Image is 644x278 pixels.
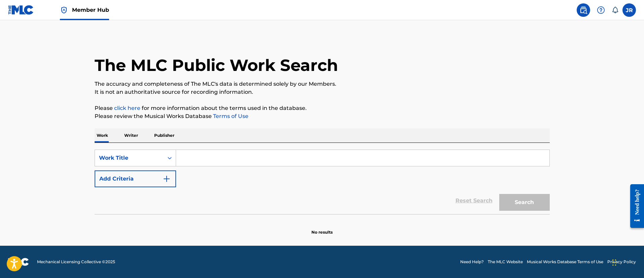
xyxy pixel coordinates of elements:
[612,7,618,13] div: Notifications
[460,259,484,265] a: Need Help?
[99,154,160,162] div: Work Title
[577,3,590,17] a: Public Search
[594,3,608,17] div: Help
[60,6,68,14] img: Top Rightsholder
[95,170,176,187] button: Add Criteria
[114,105,140,111] a: click here
[488,259,523,265] a: The MLC Website
[95,88,550,96] p: It is not an authoritative source for recording information.
[579,6,587,14] img: search
[612,252,616,273] div: Arrastrar
[152,128,176,143] p: Publisher
[597,6,605,14] img: help
[95,55,338,75] h1: The MLC Public Work Search
[311,221,333,235] p: No results
[8,5,34,15] img: MLC Logo
[95,104,550,112] p: Please for more information about the terms used in the database.
[95,150,550,214] form: Search Form
[95,80,550,88] p: The accuracy and completeness of The MLC's data is determined solely by our Members.
[8,258,29,266] img: logo
[95,128,110,143] p: Work
[625,179,644,233] iframe: Resource Center
[622,3,636,17] div: User Menu
[95,112,550,120] p: Please review the Musical Works Database
[163,175,171,183] img: 9d2ae6d4665cec9f34b9.svg
[607,259,636,265] a: Privacy Policy
[610,246,644,278] iframe: Chat Widget
[37,259,115,265] span: Mechanical Licensing Collective © 2025
[122,128,140,143] p: Writer
[212,113,248,119] a: Terms of Use
[527,259,603,265] a: Musical Works Database Terms of Use
[72,6,109,14] span: Member Hub
[610,246,644,278] div: Widget de chat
